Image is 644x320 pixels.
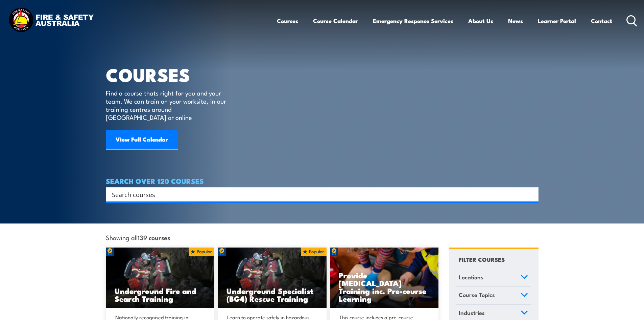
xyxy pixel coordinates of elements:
a: Provide [MEDICAL_DATA] Training inc. Pre-course Learning [330,248,439,308]
span: Industries [459,308,485,317]
span: Showing all [106,234,170,241]
img: Low Voltage Rescue and Provide CPR [330,248,439,308]
h4: SEARCH OVER 120 COURSES [106,177,539,185]
button: Search magnifier button [527,190,536,199]
a: Locations [456,269,531,287]
p: Find a course thats right for you and your team. We can train on your worksite, in our training c... [106,89,229,121]
input: Search input [112,189,524,199]
a: News [508,12,523,30]
span: Locations [459,273,483,282]
a: Emergency Response Services [373,12,453,30]
a: Underground Specialist (BG4) Rescue Training [218,248,327,308]
a: View Full Calendar [106,130,178,150]
a: Courses [277,12,298,30]
a: Course Topics [456,287,531,304]
img: Underground mine rescue [106,248,215,308]
a: Contact [591,12,612,30]
form: Search form [113,190,525,199]
h3: Underground Specialist (BG4) Rescue Training [226,287,318,302]
strong: 139 courses [138,233,170,242]
a: Underground Fire and Search Training [106,248,215,308]
a: About Us [468,12,493,30]
h4: FILTER COURSES [459,255,505,264]
h3: Provide [MEDICAL_DATA] Training inc. Pre-course Learning [339,271,430,302]
a: Course Calendar [313,12,358,30]
h3: Underground Fire and Search Training [115,287,206,302]
img: Underground mine rescue [218,248,327,308]
a: Learner Portal [538,12,576,30]
h1: COURSES [106,66,236,82]
span: Course Topics [459,290,495,299]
